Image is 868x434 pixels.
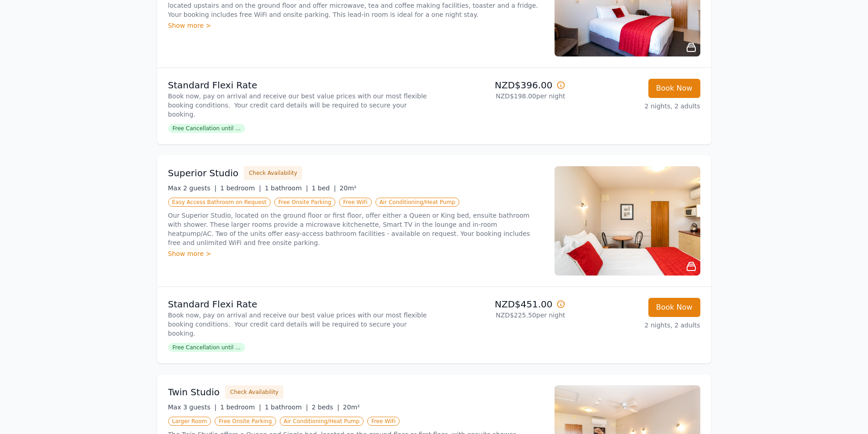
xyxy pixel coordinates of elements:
span: 1 bathroom | [265,403,308,411]
span: Free Cancellation until ... [168,343,245,352]
span: Free Cancellation until ... [168,124,245,133]
span: 1 bedroom | [220,184,261,192]
span: Free WiFi [367,417,400,426]
span: 1 bedroom | [220,403,261,411]
span: Air Conditioning/Heat Pump [375,198,459,207]
button: Book Now [648,298,700,317]
span: Max 3 guests | [168,403,217,411]
p: NZD$225.50 per night [438,311,565,320]
span: 1 bathroom | [265,184,308,192]
span: Easy Access Bathroom on Request [168,198,271,207]
p: Book now, pay on arrival and receive our best value prices with our most flexible booking conditi... [168,311,431,338]
div: Show more > [168,249,544,258]
button: Check Availability [244,166,302,180]
p: NZD$451.00 [438,298,565,311]
span: Free WiFi [339,198,372,207]
span: Larger Room [168,417,211,426]
span: Air Conditioning/Heat Pump [280,417,364,426]
p: Standard Flexi Rate [168,298,431,311]
span: 20m² [339,184,356,192]
p: Our Superior Studio, located on the ground floor or first floor, offer either a Queen or King bed... [168,211,544,247]
button: Book Now [648,79,700,98]
div: Show more > [168,21,544,30]
p: Book now, pay on arrival and receive our best value prices with our most flexible booking conditi... [168,92,431,119]
button: Check Availability [225,385,283,399]
p: 2 nights, 2 adults [573,102,700,111]
span: 1 bed | [312,184,336,192]
span: 20m² [343,403,360,411]
span: Free Onsite Parking [274,198,335,207]
p: NZD$396.00 [438,79,565,92]
p: 2 nights, 2 adults [573,321,700,330]
p: NZD$198.00 per night [438,92,565,101]
span: 2 beds | [312,403,339,411]
span: Max 2 guests | [168,184,217,192]
p: Standard Flexi Rate [168,79,431,92]
h3: Superior Studio [168,167,239,179]
h3: Twin Studio [168,386,220,398]
span: Free Onsite Parking [215,417,276,426]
